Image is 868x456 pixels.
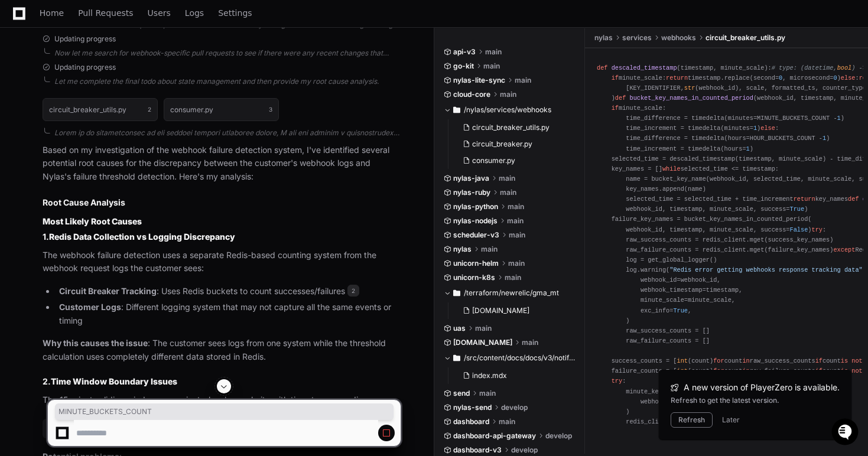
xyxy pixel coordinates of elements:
h2: Root Cause Analysis [43,197,401,209]
div: Let me complete the final todo about state management and then provide my root cause analysis. [54,77,401,86]
span: go-kit [453,61,474,71]
span: 2 [347,285,359,297]
span: try [812,226,823,233]
strong: Circuit Breaker Tracking [59,286,157,296]
span: timestamp, minute_scale [681,64,765,71]
span: if [815,367,823,374]
span: cloud-core [453,90,490,99]
a: Powered byPylon [83,123,143,133]
span: def [597,64,607,71]
span: Users [148,9,171,17]
span: main [522,338,538,347]
span: for [713,367,724,374]
span: [DOMAIN_NAME] [472,306,529,315]
span: Pull Requests [78,9,133,17]
button: /nylas/services/webhooks [444,100,577,119]
span: unicorn-k8s [453,273,495,282]
span: /nylas/services/webhooks [464,105,551,115]
span: 2 [148,105,151,114]
span: return [794,196,815,203]
span: main [475,324,492,333]
span: int [677,367,688,374]
button: /src/content/docs/docs/v3/notifications [444,348,577,367]
span: A new version of PlayerZero is available. [684,382,840,393]
span: main [509,230,525,240]
span: main [508,202,524,211]
div: We're available if you need us! [40,100,149,109]
button: [DOMAIN_NAME] [458,302,570,319]
h1: circuit_breaker_utils.py [49,106,126,113]
span: services [622,33,652,43]
span: /src/content/docs/docs/v3/notifications [464,353,577,363]
span: nylas-java [453,174,489,183]
img: 1736555170064-99ba0984-63c1-480f-8ee9-699278ef63ed [12,88,33,109]
span: def [848,196,859,203]
iframe: Open customer support [830,417,862,449]
span: try [612,377,622,385]
span: if [612,74,619,82]
span: nylas-python [453,202,498,211]
span: Pylon [118,124,143,133]
span: else [841,74,856,82]
button: circuit_breaker_utils.py2 [43,98,158,120]
span: 1 [746,145,750,152]
div: Refresh to get the latest version. [671,396,840,405]
span: uas [453,324,466,333]
span: is [841,357,848,364]
p: The webhook failure detection uses a separate Redis-based counting system from the webhook reques... [43,249,401,276]
div: Lorem ip do sitametconsec ad eli seddoei tempori utlaboree dolore, M ali eni adminim v quisnostru... [54,128,401,138]
li: : Different logging system that may not capture all the same events or timing [56,301,401,328]
span: /terraform/newrelic/gma_mt [464,288,559,298]
div: Welcome [12,47,215,66]
span: circuit_breaker.py [472,139,532,149]
span: main [515,76,531,85]
span: else [760,125,775,132]
button: consumer.py [458,152,570,169]
span: 1 [753,125,757,132]
span: Updating progress [54,34,116,44]
span: def [615,95,626,102]
span: main [499,174,515,183]
span: in [742,357,749,364]
span: 0 [779,74,782,82]
button: Refresh [671,412,713,428]
button: consumer.py3 [164,98,279,120]
span: return [666,74,688,82]
strong: Time Window Boundary Issues [51,376,177,386]
span: str [684,84,695,92]
span: nylas-lite-sync [453,76,505,85]
span: True [790,206,805,213]
svg: Directory [453,103,460,117]
span: main [505,273,521,282]
span: circuit_breaker_utils.py [706,33,785,43]
img: PlayerZero [12,12,35,35]
span: nylas [453,245,472,254]
strong: Customer Logs [59,302,121,312]
span: nylas-nodejs [453,216,498,226]
span: 1 [823,135,826,142]
span: in [742,367,749,374]
span: Logs [185,9,204,17]
span: for [713,357,724,364]
svg: Directory [453,286,460,300]
span: not [851,357,862,364]
span: api-v3 [453,47,476,57]
span: main [507,216,524,226]
h4: 1. [43,231,401,243]
span: bucket_key_names_in_counted_period [629,95,753,102]
strong: Most Likely Root Causes [43,216,142,226]
span: nylas [594,33,613,43]
span: except [833,246,855,253]
span: [DOMAIN_NAME] [453,338,512,347]
span: main [508,259,525,268]
span: circuit_breaker_utils.py [472,123,550,132]
span: is [841,367,848,374]
h1: consumer.py [170,106,213,113]
span: Settings [218,9,252,17]
span: if [815,357,823,364]
span: False [790,226,808,233]
span: webhooks [661,33,696,43]
span: main [500,188,516,197]
span: nylas-ruby [453,188,490,197]
span: 3 [269,105,272,114]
